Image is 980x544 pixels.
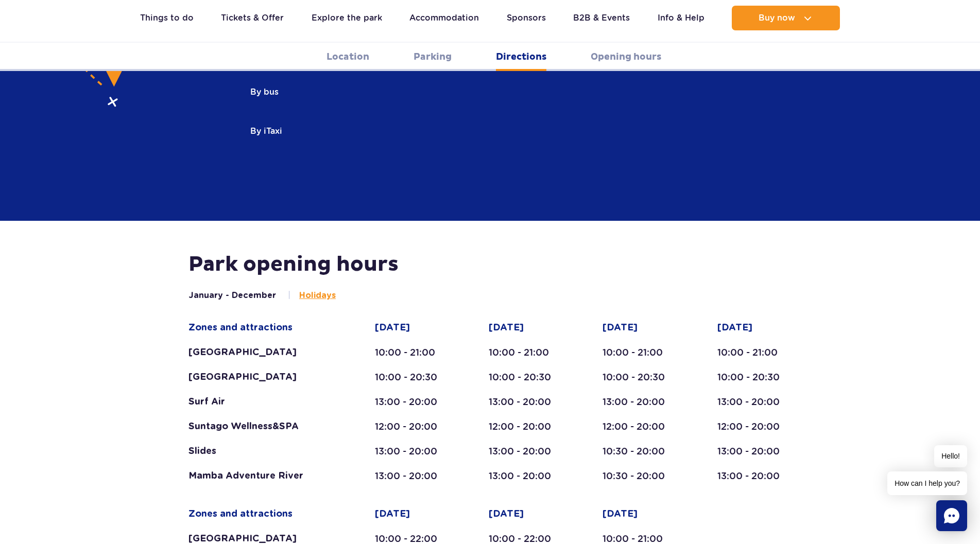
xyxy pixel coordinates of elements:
[717,445,792,458] div: 13:00 - 20:00
[287,290,336,301] button: Holidays
[375,346,449,359] div: 10:00 - 21:00
[299,290,336,301] span: Holidays
[188,290,276,301] button: January - December
[603,396,678,408] div: 13:00 - 20:00
[732,6,840,30] button: Buy now
[936,500,967,531] div: Chat
[603,371,678,383] div: 10:00 - 20:30
[507,6,546,30] a: Sponsors
[188,445,335,458] div: Slides
[188,322,335,334] div: Zones and attractions
[887,471,967,495] span: How can I help you?
[409,6,479,30] a: Accommodation
[934,445,967,467] span: Hello!
[188,508,335,520] div: Zones and attractions
[221,6,284,30] a: Tickets & Offer
[489,470,563,482] div: 13:00 - 20:00
[489,396,563,408] div: 13:00 - 20:00
[717,322,792,334] div: [DATE]
[603,322,678,334] div: [DATE]
[414,43,452,71] a: Parking
[717,420,792,433] div: 12:00 - 20:00
[717,470,792,482] div: 13:00 - 20:00
[188,420,335,433] div: Suntago Wellness&SPA
[603,420,678,433] div: 12:00 - 20:00
[496,43,546,71] a: Directions
[717,371,792,383] div: 10:00 - 20:30
[603,508,678,520] div: [DATE]
[140,6,194,30] a: Things to do
[489,445,563,458] div: 13:00 - 20:00
[375,322,449,334] div: [DATE]
[312,6,382,30] a: Explore the park
[188,346,335,359] div: [GEOGRAPHIC_DATA]
[375,420,449,433] div: 12:00 - 20:00
[603,445,678,458] div: 10:30 - 20:00
[573,6,630,30] a: B2B & Events
[489,322,563,334] div: [DATE]
[375,371,449,383] div: 10:00 - 20:30
[240,81,287,103] button: By bus
[489,508,563,520] div: [DATE]
[489,346,563,359] div: 10:00 - 21:00
[375,445,449,458] div: 13:00 - 20:00
[489,420,563,433] div: 12:00 - 20:00
[759,13,795,23] span: Buy now
[658,6,704,30] a: Info & Help
[188,371,335,383] div: [GEOGRAPHIC_DATA]
[188,252,792,277] h2: Park opening hours
[375,396,449,408] div: 13:00 - 20:00
[375,508,449,520] div: [DATE]
[603,346,678,359] div: 10:00 - 21:00
[717,346,792,359] div: 10:00 - 21:00
[240,120,291,143] button: By iTaxi
[591,43,661,71] a: Opening hours
[188,396,335,408] div: Surf Air
[717,396,792,408] div: 13:00 - 20:00
[603,470,678,482] div: 10:30 - 20:00
[188,470,335,482] div: Mamba Adventure River
[326,43,369,71] a: Location
[375,470,449,482] div: 13:00 - 20:00
[489,371,563,383] div: 10:00 - 20:30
